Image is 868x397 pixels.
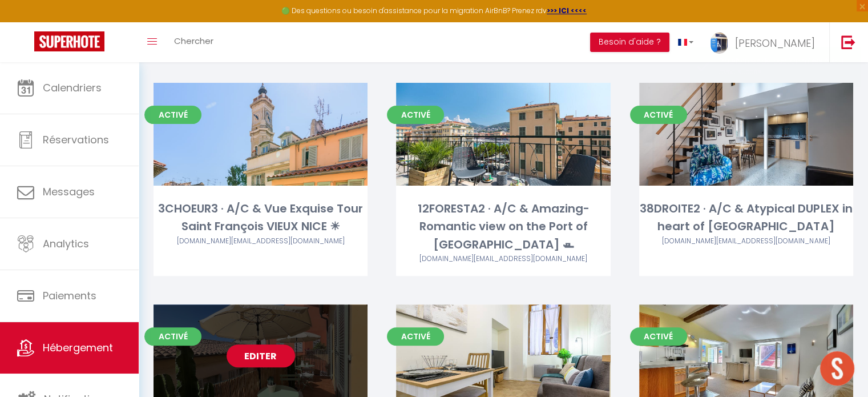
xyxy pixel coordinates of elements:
div: Ouvrir le chat [820,351,854,386]
a: >>> ICI <<<< [547,6,587,15]
button: Besoin d'aide ? [590,33,669,52]
span: Activé [144,106,201,124]
a: Chercher [165,22,222,62]
a: Editer [227,344,295,367]
img: Super Booking [34,31,104,51]
a: ... [PERSON_NAME] [702,22,829,62]
div: Plateformes de location mises à jour avec succès [719,56,849,78]
div: Airbnb [154,236,368,247]
span: Activé [387,106,444,124]
span: Messages [43,185,95,199]
span: Activé [630,106,687,124]
span: Réservations [43,133,109,147]
div: Airbnb [396,254,610,264]
img: ... [710,33,728,54]
span: Hébergement [43,340,113,355]
span: Activé [144,327,201,346]
span: Analytics [43,236,89,251]
span: Paiements [43,288,96,303]
div: 12FORESTA2 · A/C & Amazing-Romantic view on the Port of [GEOGRAPHIC_DATA] 🛥 [396,200,610,254]
div: Airbnb [639,236,853,247]
span: Calendriers [43,81,102,95]
div: 3CHOEUR3 · A/C & Vue Exquise Tour Saint François VIEUX NICE ☀ [154,200,368,236]
img: logout [841,35,855,49]
span: Chercher [174,35,213,47]
span: Activé [630,327,687,346]
span: Activé [387,327,444,346]
span: [PERSON_NAME] [735,36,815,50]
div: 38DROITE2 · A/C & Atypical DUPLEX in heart of [GEOGRAPHIC_DATA] [639,200,853,236]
